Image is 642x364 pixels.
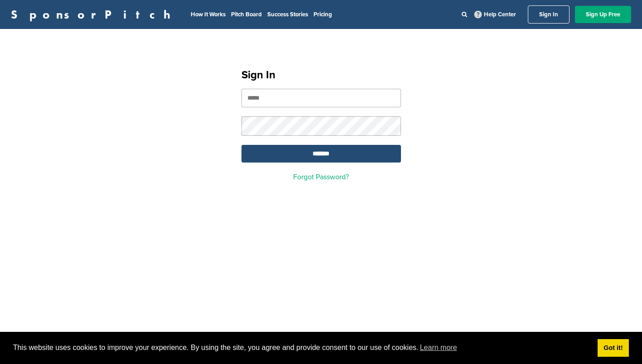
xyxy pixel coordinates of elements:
span: This website uses cookies to improve your experience. By using the site, you agree and provide co... [13,341,590,354]
a: Success Stories [267,11,308,18]
a: Pricing [314,11,332,18]
a: How It Works [191,11,226,18]
a: dismiss cookie message [598,339,629,357]
a: Help Center [473,9,518,20]
a: Forgot Password? [293,172,349,182]
a: Sign Up Free [575,6,631,23]
a: learn more about cookies [419,341,459,354]
a: Sign In [528,5,570,24]
h1: Sign In [241,67,401,83]
a: Pitch Board [231,11,262,18]
a: SponsorPitch [11,9,176,20]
